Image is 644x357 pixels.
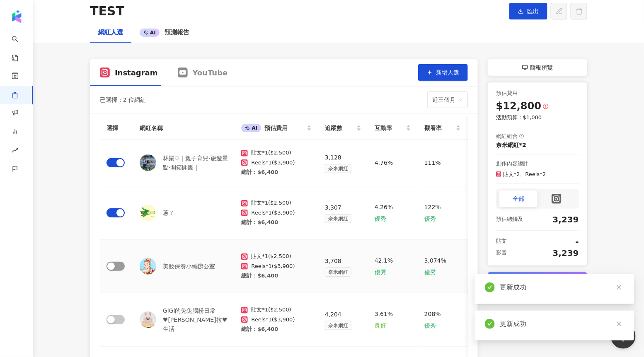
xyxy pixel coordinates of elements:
span: 預估費用 [264,123,288,133]
div: 優秀 [424,321,436,330]
span: Reels * 1 ( $3,900 ) [251,209,295,217]
div: TEST [90,3,503,19]
span: check-circle [485,282,495,292]
span: 匯出 [527,8,539,14]
div: 總計 ： $6,400 [241,272,312,280]
div: GiGi的兔兔腦粉日常♥[PERSON_NAME]拉♥生活 [140,306,228,333]
span: close [616,321,622,327]
div: 總計 ： $6,400 [241,169,312,176]
div: 網紅人選 [98,28,123,38]
span: check-circle [485,319,495,329]
span: 122% [424,202,441,212]
span: Reels * 1 ( $3,900 ) [251,263,295,270]
span: Reels * 1 ( $3,900 ) [251,316,295,323]
div: 網紅組合 [496,132,518,141]
div: 網紅名稱 [140,123,228,133]
span: 3,074% [424,256,446,265]
div: 活動預算： $1,000 [496,113,579,122]
div: 選擇 [107,123,126,133]
div: 3,239 [525,214,579,225]
div: 美妝保養小編辦公室 [140,258,228,275]
span: 4.76% [375,158,393,168]
div: 更新成功 [500,319,624,329]
span: 奈米網紅 [325,268,351,277]
span: Instagram [115,68,158,78]
span: 3,708 [325,256,341,266]
img: logo icon [10,10,23,23]
button: 匯出 [509,3,547,19]
span: YouTube [193,68,228,78]
span: $12,800 [496,99,541,113]
span: 簡報預覽 [530,63,553,72]
span: 貼文 * 1 ( $2,500 ) [251,306,291,314]
div: - [508,236,579,247]
span: 42.1% [375,256,393,265]
div: 創作內容總計 [496,159,579,168]
div: 優秀 [375,267,386,277]
div: 優秀 [424,267,436,277]
div: 預估總觸及 [496,215,523,224]
span: 貼文 * 1 ( $2,500 ) [251,199,291,207]
button: 新增人選 [418,64,468,81]
div: 林樂♡｜親子育兒·旅遊景點·開箱開團｜ [140,154,228,172]
div: 優秀 [375,214,386,224]
div: 3,239 [508,247,579,259]
span: 奈米網紅 [325,214,351,223]
span: 3,307 [325,203,341,212]
div: 總計 ： $6,400 [241,219,312,226]
div: 總計 ： $6,400 [241,326,312,333]
div: 蔥ㄚ [140,205,228,221]
img: KOL Avatar [140,311,156,328]
span: 4.26% [375,202,393,212]
div: 貼文 [496,237,507,246]
span: 4,204 [325,309,341,319]
div: 優秀 [424,214,436,224]
div: 全部 [499,191,537,207]
div: 貼文*2、Reels*2 [503,170,546,178]
div: AI [241,124,261,132]
div: 互動率 [375,123,404,133]
span: 已選擇：2 位網紅 [100,96,146,103]
span: 208% [424,309,441,319]
span: 111% [424,158,441,168]
a: search [12,30,28,62]
img: KOL Avatar [140,205,156,221]
span: 新增人選 [436,69,459,76]
span: 貼文 * 1 ( $2,500 ) [251,253,291,260]
span: 預測報告 [165,29,189,36]
span: 貼文 * 1 ( $2,500 ) [251,149,291,157]
span: Reels * 1 ( $3,900 ) [251,159,295,166]
div: 奈米網紅*2 [496,141,579,149]
div: 觀看率 [424,123,454,133]
div: 追蹤數 [325,123,355,133]
span: 3.61% [375,309,393,319]
span: 3,128 [325,152,341,162]
span: rise [12,142,18,161]
img: KOL Avatar [140,154,156,171]
div: 影音 [496,248,507,257]
span: 近三個月 [432,92,463,108]
div: 更新成功 [500,282,624,292]
span: 奈米網紅 [325,321,351,330]
div: AI [140,29,160,37]
div: 良好 [375,321,386,330]
div: 預估費用 [496,89,579,98]
span: close [616,285,622,290]
span: 奈米網紅 [325,164,351,173]
img: KOL Avatar [140,258,156,275]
